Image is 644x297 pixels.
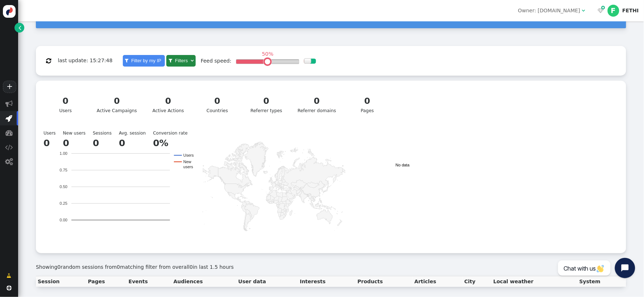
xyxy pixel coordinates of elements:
a: 0Active Campaigns [92,90,142,119]
button:  [41,54,56,67]
span:  [7,272,12,280]
text: New [183,160,191,164]
svg: A chart. [41,132,200,241]
td: Conversion rate [153,130,195,136]
td: Sessions [93,130,119,136]
div: Active Actions [150,95,186,114]
svg: A chart. [348,132,457,241]
span:  [169,58,172,63]
td: Avg. session [119,130,153,136]
a:  Filter by my IP [123,55,165,67]
text: Users [183,153,194,158]
span:  [598,8,603,13]
text: 0.50 [60,185,67,189]
div: 0 [47,95,83,107]
a: 0Referrer types [244,90,289,119]
div: 0 [199,95,235,107]
a: 0Referrer domains [293,90,341,119]
th: Products [356,276,413,287]
text: 0.75 [60,168,67,173]
div: 0 [298,95,336,107]
span:  [7,285,12,290]
th: Session [36,276,86,287]
a: + [3,81,16,93]
div: 0 [349,95,385,107]
th: System [578,276,626,287]
th: Articles [413,276,463,287]
span: Filter by my IP [130,58,163,63]
b: 0% [153,138,168,148]
a: 0Users [43,90,88,119]
span:  [5,158,13,165]
b: 0 [119,138,125,148]
a: 0Active Actions [146,90,191,119]
b: 0 [93,138,99,148]
span:  [191,58,194,63]
svg: A chart. [200,132,345,241]
div: Showing random sessions from matching filter from overall in last 1.5 hours [36,263,626,271]
span: 0 [117,264,120,270]
div: 50% [260,51,275,56]
span: last update: 15:27:48 [58,58,112,63]
a:  [14,23,24,33]
span: 0 [190,264,193,270]
b: 0 [43,138,50,148]
th: Audiences [172,276,237,287]
div: Referrer types [249,95,284,114]
div: F [608,5,619,16]
span:  [46,58,51,64]
span:  [5,129,13,136]
td: Users [43,130,63,136]
a: 0Countries [195,90,240,119]
span:  [6,115,13,122]
th: City [462,276,491,287]
span:  [125,58,129,63]
a:   [596,7,605,14]
th: Local weather [492,276,578,287]
text: 0.25 [60,201,67,206]
th: User data [237,276,298,287]
text: users [183,165,193,169]
div: 0 [249,95,284,107]
td: New users [63,130,93,136]
span: 0 [57,264,61,270]
div: 0 [97,95,137,107]
span:  [582,8,585,13]
text: 0.00 [60,218,67,222]
text: No data [396,163,410,167]
a:  Filters  [166,55,195,67]
div: Users [41,127,621,248]
div: Feed speed: [201,57,232,65]
div: Owner: [DOMAIN_NAME] [518,7,581,14]
span:  [5,100,13,107]
b: 0 [63,138,69,148]
a: 0Pages [345,90,390,119]
span:  [5,144,13,151]
div: Countries [199,95,235,114]
th: Pages [86,276,127,287]
div: Pages [349,95,385,114]
div: Active Campaigns [97,95,137,114]
th: Interests [298,276,356,287]
span:  [19,24,22,31]
div: 0 [150,95,186,107]
img: logo-icon.svg [3,5,16,18]
div: Users [47,95,83,114]
span: Filters [174,58,189,63]
div: FETHI [622,8,639,14]
div: Referrer domains [298,95,336,114]
text: 1.00 [60,152,67,156]
th: Events [127,276,172,287]
span:  [602,5,605,11]
a:  [2,269,17,282]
